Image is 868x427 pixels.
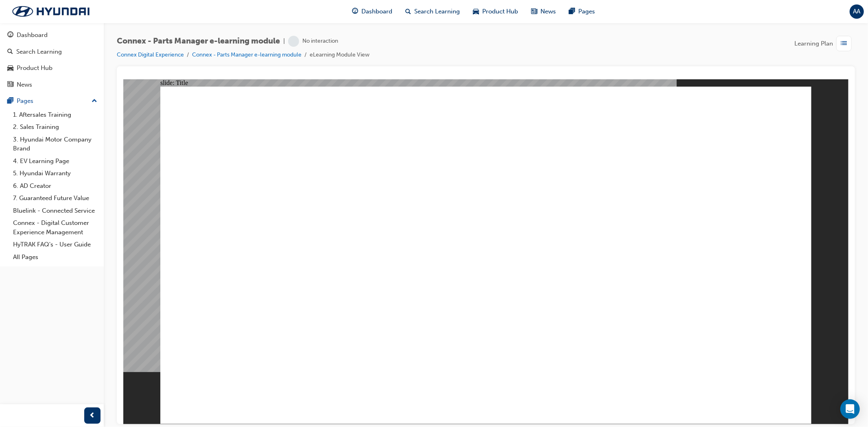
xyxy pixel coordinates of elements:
a: 7. Guaranteed Future Value [10,192,101,205]
span: pages-icon [569,7,575,17]
button: DashboardSearch LearningProduct HubNews [3,26,101,94]
span: guage-icon [352,7,359,17]
a: Bluelink - Connected Service [10,205,101,217]
span: news-icon [531,7,538,17]
a: car-iconProduct Hub [467,3,525,20]
a: news-iconNews [525,3,563,20]
span: list-icon [841,39,847,49]
span: car-icon [7,65,13,72]
span: car-icon [473,7,479,17]
span: Learning Plan [794,39,833,48]
span: News [541,7,556,16]
div: News [17,80,32,89]
a: 4. EV Learning Page [10,155,101,168]
span: pages-icon [7,98,13,105]
span: Dashboard [362,7,393,16]
button: AA [850,4,864,19]
img: Trak [4,3,98,20]
div: Pages [17,96,33,106]
a: News [3,77,101,92]
a: 1. Aftersales Training [10,109,101,121]
button: Pages [3,94,101,109]
a: 3. Hyundai Motor Company Brand [10,133,101,155]
span: guage-icon [7,32,13,39]
a: guage-iconDashboard [346,3,399,20]
a: Connex - Parts Manager e-learning module [192,51,302,58]
span: search-icon [406,7,411,17]
a: Connex Digital Experience [117,51,184,58]
span: Search Learning [415,7,460,16]
a: Search Learning [3,44,101,59]
a: search-iconSearch Learning [399,3,467,20]
span: | [283,37,285,46]
span: news-icon [7,81,13,89]
div: Search Learning [16,47,62,57]
span: prev-icon [90,411,96,421]
span: AA [853,7,861,16]
a: All Pages [10,251,101,264]
div: Product Hub [17,63,52,73]
a: 5. Hyundai Warranty [10,167,101,180]
button: Learning Plan [794,36,855,51]
a: 6. AD Creator [10,180,101,192]
a: pages-iconPages [563,3,602,20]
span: search-icon [7,48,13,56]
a: 2. Sales Training [10,121,101,133]
span: learningRecordVerb_NONE-icon [288,36,299,47]
a: Dashboard [3,28,101,43]
div: Dashboard [17,30,48,40]
span: Pages [579,7,595,16]
a: Connex - Digital Customer Experience Management [10,217,101,238]
div: No interaction [302,37,338,45]
div: Open Intercom Messenger [840,399,860,419]
span: Product Hub [483,7,518,16]
a: Product Hub [3,61,101,76]
span: up-icon [92,96,97,107]
span: Connex - Parts Manager e-learning module [117,37,280,46]
li: eLearning Module View [310,50,370,60]
a: HyTRAK FAQ's - User Guide [10,238,101,251]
